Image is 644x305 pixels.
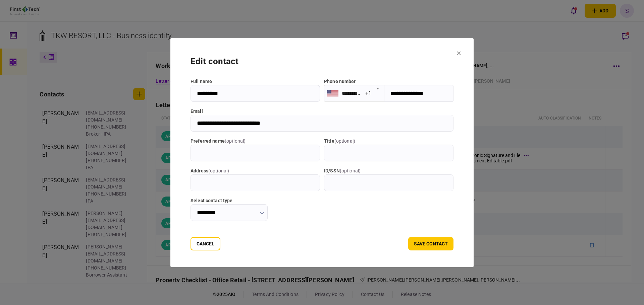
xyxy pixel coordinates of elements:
[324,138,453,145] label: title
[373,84,382,93] button: Open
[191,174,320,191] input: address
[324,174,453,191] input: ID/SSN
[324,145,453,161] input: title
[191,55,453,68] div: edit contact
[334,138,355,144] span: ( optional )
[191,197,268,204] label: Select contact type
[408,237,453,250] button: save contact
[191,138,320,145] label: Preferred name
[225,138,246,144] span: ( optional )
[191,145,320,161] input: Preferred name
[191,167,320,174] label: address
[191,237,220,250] button: Cancel
[327,90,338,96] img: us
[208,168,229,173] span: ( optional )
[191,108,453,115] label: email
[191,115,453,132] input: email
[365,89,371,97] div: +1
[191,204,268,221] input: Select contact type
[191,78,320,85] label: full name
[191,85,320,102] input: full name
[324,79,356,84] label: Phone number
[324,167,453,174] label: ID/SSN
[340,168,361,173] span: ( optional )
